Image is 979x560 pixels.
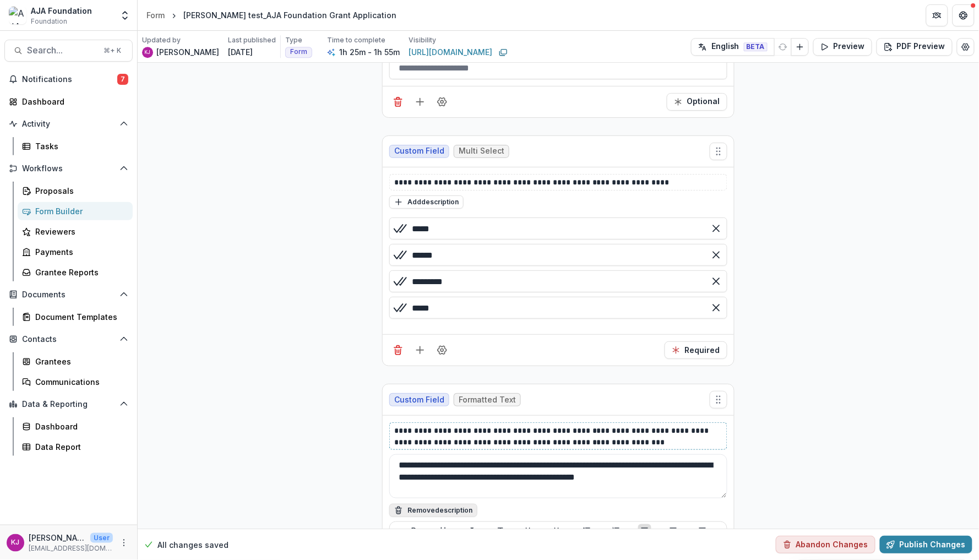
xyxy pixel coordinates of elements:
[228,46,253,58] p: [DATE]
[35,205,124,217] div: Form Builder
[4,330,133,348] button: Open Contacts
[35,356,124,367] div: Grantees
[117,4,133,26] button: Open entity switcher
[877,38,953,56] button: PDF Preview
[29,543,113,553] p: [EMAIL_ADDRESS][DOMAIN_NAME]
[437,524,450,537] button: Underline
[35,185,124,197] div: Proposals
[90,533,113,543] p: User
[389,341,407,359] button: Delete field
[18,263,133,281] a: Grantee Reports
[708,220,725,237] button: Remove option
[407,524,421,537] button: Bold
[35,311,124,323] div: Document Templates
[580,524,594,537] button: Bullet List
[22,75,117,84] span: Notifications
[638,524,651,537] button: Align Left
[4,93,133,111] a: Dashboard
[142,35,181,45] p: Updated by
[4,40,133,62] button: Search...
[465,524,478,537] button: Italicize
[156,46,219,58] p: [PERSON_NAME]
[459,395,516,405] span: Formatted Text
[957,38,975,56] button: Edit Form Settings
[880,536,972,553] button: Publish Changes
[708,246,725,264] button: Remove option
[22,164,115,173] span: Workflows
[791,38,809,56] button: Add Language
[409,35,436,45] p: Visibility
[409,46,492,58] a: [URL][DOMAIN_NAME]
[339,46,400,58] p: 1h 25m - 1h 55m
[27,45,97,56] span: Search...
[31,5,92,17] div: AJA Foundation
[411,93,429,111] button: Add field
[394,146,444,156] span: Custom Field
[691,38,775,56] button: English BETA
[142,7,401,23] nav: breadcrumb
[35,376,124,388] div: Communications
[18,202,133,220] a: Form Builder
[18,352,133,371] a: Grantees
[22,400,115,409] span: Data & Reporting
[35,441,124,453] div: Data Report
[35,246,124,258] div: Payments
[146,9,165,21] div: Form
[667,524,680,537] button: Align Center
[696,524,709,537] button: Align Right
[18,137,133,155] a: Tasks
[552,524,565,537] button: Heading 2
[4,115,133,133] button: Open Activity
[926,4,948,26] button: Partners
[35,421,124,432] div: Dashboard
[29,532,86,543] p: [PERSON_NAME]
[142,7,169,23] a: Form
[710,143,727,160] button: Move field
[953,4,975,26] button: Get Help
[18,243,133,261] a: Payments
[22,119,115,129] span: Activity
[327,35,385,45] p: Time to complete
[610,524,623,537] button: Ordered List
[389,93,407,111] button: Delete field
[497,46,510,59] button: Copy link
[31,17,67,26] span: Foundation
[433,341,451,359] button: Field Settings
[145,50,151,55] div: Karen Jarrett
[18,308,133,326] a: Document Templates
[389,195,464,209] button: Adddescription
[290,48,307,56] span: Form
[813,38,872,56] button: Preview
[4,70,133,88] button: Notifications7
[4,395,133,413] button: Open Data & Reporting
[394,395,444,405] span: Custom Field
[18,222,133,241] a: Reviewers
[4,160,133,177] button: Open Workflows
[18,373,133,391] a: Communications
[774,38,792,56] button: Refresh Translation
[710,391,727,409] button: Move field
[18,417,133,436] a: Dashboard
[459,146,504,156] span: Multi Select
[18,438,133,456] a: Data Report
[4,286,133,303] button: Open Documents
[117,536,130,550] button: More
[523,524,536,537] button: Heading 1
[667,93,727,111] button: Required
[411,341,429,359] button: Add field
[708,273,725,290] button: Remove option
[665,341,727,359] button: Required
[433,93,451,111] button: Field Settings
[9,7,26,24] img: AJA Foundation
[12,539,20,546] div: Karen Jarrett
[35,226,124,237] div: Reviewers
[494,524,507,537] button: Strike
[22,290,115,300] span: Documents
[183,9,396,21] div: [PERSON_NAME] test_AJA Foundation Grant Application
[18,182,133,200] a: Proposals
[35,267,124,278] div: Grantee Reports
[101,45,123,57] div: ⌘ + K
[22,335,115,344] span: Contacts
[22,96,124,107] div: Dashboard
[117,74,128,85] span: 7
